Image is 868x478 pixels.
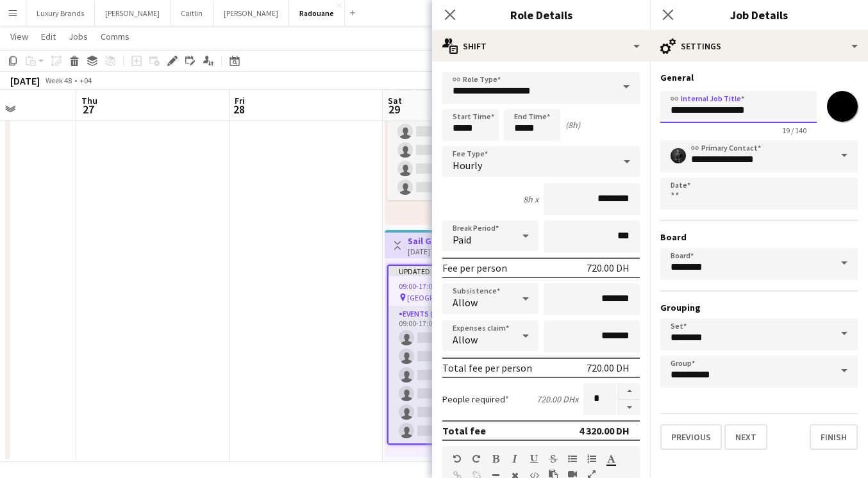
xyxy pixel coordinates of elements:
[537,393,578,405] div: 720.00 DH x
[407,293,478,302] span: [GEOGRAPHIC_DATA]
[453,296,478,309] span: Allow
[386,102,402,117] span: 29
[587,454,596,464] button: Ordered List
[810,424,858,450] button: Finish
[510,454,519,464] button: Italic
[408,247,463,256] div: [DATE] → [DATE]
[101,31,129,42] span: Comms
[10,31,28,42] span: View
[388,307,530,443] app-card-role: Events (Event Staff)10A0/609:00-17:00 (8h)
[233,102,245,117] span: 28
[432,6,650,23] h3: Role Details
[5,28,33,45] a: View
[442,361,532,374] div: Total fee per person
[408,235,463,247] h3: Sail GP
[619,400,640,416] button: Decrease
[442,261,507,274] div: Fee per person
[95,1,171,26] button: [PERSON_NAME]
[772,126,817,135] span: 19 / 140
[96,28,135,45] a: Comms
[442,393,509,405] label: People required
[41,31,56,42] span: Edit
[69,31,88,42] span: Jobs
[650,6,868,23] h3: Job Details
[81,95,97,106] span: Thu
[63,28,93,45] a: Jobs
[619,383,640,400] button: Increase
[36,28,61,45] a: Edit
[442,424,486,437] div: Total fee
[387,265,531,445] app-job-card: Updated09:00-17:00 (8h)0/6 [GEOGRAPHIC_DATA]1 RoleEvents (Event Staff)10A0/609:00-17:00 (8h)
[579,424,630,437] div: 4 320.00 DH
[171,1,213,26] button: Caitlin
[388,266,530,276] div: Updated
[549,454,558,464] button: Strikethrough
[660,424,722,450] button: Previous
[388,95,402,106] span: Sat
[606,454,615,464] button: Text Color
[491,454,500,464] button: Bold
[530,454,538,464] button: Underline
[650,31,868,62] div: Settings
[453,333,478,346] span: Allow
[565,119,580,131] div: (8h)
[453,159,482,172] span: Hourly
[660,302,858,313] h3: Grouping
[587,361,630,374] div: 720.00 DH
[26,1,95,26] button: Luxury Brands
[79,102,97,117] span: 27
[660,231,858,243] h3: Board
[235,95,245,106] span: Fri
[453,233,471,246] span: Paid
[10,74,40,87] div: [DATE]
[472,454,481,464] button: Redo
[79,76,92,85] div: +04
[432,31,650,62] div: Shift
[587,261,630,274] div: 720.00 DH
[289,1,345,26] button: Radouane
[387,63,531,200] app-card-role: Events (Event Staff)20A0/609:00-17:00 (8h)
[453,454,462,464] button: Undo
[568,454,577,464] button: Unordered List
[523,194,538,205] div: 8h x
[42,76,74,85] span: Week 48
[724,424,767,450] button: Next
[213,1,289,26] button: [PERSON_NAME]
[660,72,858,83] h3: General
[399,281,451,291] span: 09:00-17:00 (8h)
